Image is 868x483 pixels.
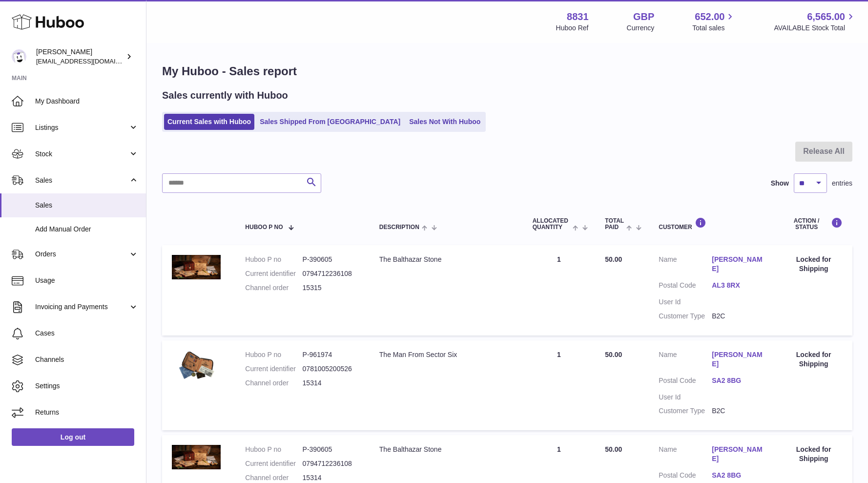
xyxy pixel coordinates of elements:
dd: 0794712236108 [303,269,360,278]
span: 50.00 [605,351,622,358]
h1: My Huboo - Sales report [162,63,852,79]
a: Log out [12,428,134,446]
div: The Balthazar Stone [379,255,513,264]
span: Invoicing and Payments [35,302,128,312]
strong: GBP [633,10,654,23]
div: Huboo Ref [556,23,589,33]
span: Channels [35,355,139,364]
div: Customer [659,217,765,231]
div: Locked for Shipping [785,445,843,463]
img: 1640116874.jpg [172,445,221,469]
img: rob@themysteryagency.com [12,49,26,64]
span: Cases [35,329,139,338]
dd: P-961974 [303,350,360,359]
span: Sales [35,176,128,185]
dt: User Id [659,297,712,307]
div: The Man From Sector Six [379,350,513,359]
span: Sales [35,201,139,210]
dt: Current identifier [245,269,302,278]
div: Locked for Shipping [785,350,843,369]
a: Sales Shipped From [GEOGRAPHIC_DATA] [256,114,404,130]
span: 50.00 [605,445,622,453]
td: 1 [523,340,596,430]
dt: Customer Type [659,406,712,416]
span: Add Manual Order [35,225,139,234]
dd: 15315 [303,283,360,293]
a: [PERSON_NAME] [712,255,765,273]
dt: Customer Type [659,312,712,321]
dt: Postal Code [659,471,712,483]
span: 50.00 [605,255,622,263]
span: My Dashboard [35,97,139,106]
dt: Current identifier [245,364,302,374]
dd: 0781005200526 [303,364,360,374]
dd: B2C [712,312,765,321]
h2: Sales currently with Huboo [162,89,288,102]
span: Listings [35,123,128,132]
dt: Postal Code [659,281,712,293]
span: ALLOCATED Quantity [533,218,570,231]
dd: 15314 [303,473,360,483]
div: Currency [627,23,655,33]
dd: 15314 [303,378,360,388]
span: Returns [35,408,139,417]
dt: Channel order [245,378,302,388]
span: entries [832,179,852,188]
span: 652.00 [695,10,724,23]
dt: Huboo P no [245,255,302,264]
span: Usage [35,276,139,285]
dt: Postal Code [659,376,712,388]
dt: Name [659,350,712,371]
dt: Name [659,255,712,276]
label: Show [771,179,789,188]
div: [PERSON_NAME] [36,47,124,66]
dd: B2C [712,406,765,416]
span: Total paid [605,218,624,231]
span: Settings [35,381,139,391]
img: 1640116874.jpg [172,255,221,279]
dt: User Id [659,393,712,402]
dd: P-390605 [303,445,360,454]
a: 652.00 Total sales [692,10,736,33]
dt: Channel order [245,283,302,293]
a: Current Sales with Huboo [164,114,254,130]
td: 1 [523,245,596,335]
a: SA2 8BG [712,376,765,385]
dt: Channel order [245,473,302,483]
dt: Huboo P no [245,445,302,454]
a: [PERSON_NAME] [712,350,765,369]
a: [PERSON_NAME] [712,445,765,463]
span: Stock [35,149,128,159]
a: Sales Not With Huboo [406,114,484,130]
dt: Name [659,445,712,466]
div: Action / Status [785,217,843,231]
span: Total sales [692,23,736,33]
span: AVAILABLE Stock Total [774,23,856,33]
dd: 0794712236108 [303,459,360,468]
div: Locked for Shipping [785,255,843,273]
span: 6,565.00 [807,10,845,23]
div: The Balthazar Stone [379,445,513,454]
span: Huboo P no [245,224,283,231]
img: DSC00255.png [172,350,221,383]
a: SA2 8BG [712,471,765,480]
dd: P-390605 [303,255,360,264]
a: AL3 8RX [712,281,765,290]
span: [EMAIL_ADDRESS][DOMAIN_NAME] [36,57,144,65]
dt: Current identifier [245,459,302,468]
dt: Huboo P no [245,350,302,359]
span: Orders [35,250,128,259]
a: 6,565.00 AVAILABLE Stock Total [774,10,856,33]
strong: 8831 [567,10,589,23]
span: Description [379,224,419,231]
